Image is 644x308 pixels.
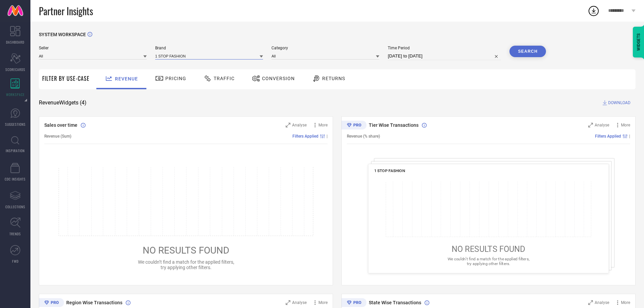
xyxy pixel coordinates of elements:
[262,76,295,81] span: Conversion
[318,300,328,305] span: More
[66,300,122,305] span: Region Wise Transactions
[292,300,307,305] span: Analyse
[595,300,609,305] span: Analyse
[42,74,90,82] span: Filter By Use-Case
[448,257,529,266] span: We couldn’t find a match for the applied filters, try applying other filters.
[588,5,600,17] div: Open download list
[12,259,19,264] span: FWD
[608,99,630,106] span: DOWNLOAD
[369,122,419,128] span: Tier Wise Transactions
[318,123,328,127] span: More
[165,76,186,81] span: Pricing
[621,123,630,127] span: More
[155,46,263,50] span: Brand
[588,123,593,127] svg: Zoom
[5,67,25,72] span: SCORECARDS
[595,123,609,127] span: Analyse
[588,300,593,305] svg: Zoom
[322,76,345,81] span: Returns
[5,176,26,182] span: CDC INSIGHTS
[292,134,318,139] span: Filters Applied
[347,134,380,139] span: Revenue (% share)
[138,259,234,270] span: We couldn’t find a match for the applied filters, try applying other filters.
[39,99,87,106] span: Revenue Widgets ( 4 )
[452,244,525,254] span: NO RESULTS FOUND
[509,46,546,57] button: Search
[143,245,229,256] span: NO RESULTS FOUND
[292,123,307,127] span: Analyse
[388,52,501,60] input: Select time period
[39,32,86,37] span: SYSTEM WORKSPACE
[595,134,621,139] span: Filters Applied
[341,121,366,131] div: Premium
[5,204,25,209] span: COLLECTIONS
[388,46,501,50] span: Time Period
[39,4,93,18] span: Partner Insights
[327,134,328,139] span: |
[44,122,77,128] span: Sales over time
[44,134,71,139] span: Revenue (Sum)
[6,92,25,97] span: WORKSPACE
[629,134,630,139] span: |
[6,148,25,153] span: INSPIRATION
[9,231,21,236] span: TRENDS
[374,168,405,173] span: 1 STOP FASHION
[6,40,24,45] span: DASHBOARD
[621,300,630,305] span: More
[286,123,290,127] svg: Zoom
[214,76,235,81] span: Traffic
[286,300,290,305] svg: Zoom
[271,46,379,50] span: Category
[369,300,421,305] span: State Wise Transactions
[115,76,138,81] span: Revenue
[5,122,26,127] span: SUGGESTIONS
[39,46,147,50] span: Seller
